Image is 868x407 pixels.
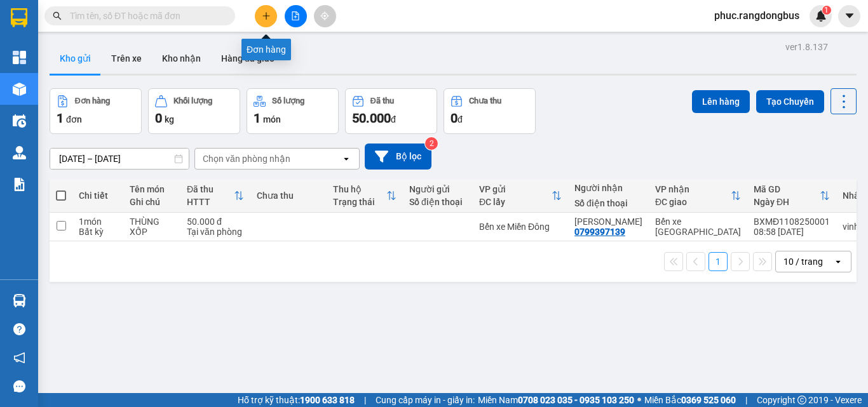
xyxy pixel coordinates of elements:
div: Chọn văn phòng nhận [203,152,290,165]
button: plus [255,5,277,27]
span: 1 [824,6,829,15]
div: Bến xe Miền Đông [479,222,562,232]
button: Kho nhận [152,43,211,74]
button: Đã thu50.000đ [345,88,437,134]
sup: 2 [425,137,438,150]
th: Toggle SortBy [649,179,747,213]
div: Bến xe [GEOGRAPHIC_DATA] [655,217,741,237]
span: đ [391,114,396,124]
span: aim [320,11,329,20]
div: Tại văn phòng [187,227,244,237]
span: kg [165,114,174,124]
strong: 0708 023 035 - 0935 103 250 [518,395,634,405]
img: warehouse-icon [13,114,26,128]
span: 1 [57,110,64,126]
span: Miền Nam [478,393,634,407]
div: Khối lượng [173,97,212,105]
button: aim [314,5,336,27]
div: Trạng thái [333,197,386,207]
span: Hỗ trợ kỹ thuật: [238,393,355,407]
span: món [263,114,281,124]
div: VP nhận [655,184,731,194]
sup: 1 [822,6,831,15]
button: Bộ lọc [365,143,431,170]
div: 10 / trang [783,255,823,268]
img: icon-new-feature [815,10,827,22]
div: ĐC giao [655,197,731,207]
span: message [13,380,25,392]
div: Số lượng [272,97,304,105]
div: 1 món [79,217,117,227]
button: Trên xe [101,43,152,74]
th: Toggle SortBy [473,179,568,213]
span: đ [458,114,463,124]
span: notification [13,352,25,364]
img: warehouse-icon [13,294,26,307]
button: Kho gửi [50,43,101,74]
button: Khối lượng0kg [148,88,240,134]
span: plus [262,11,271,20]
img: warehouse-icon [13,146,26,159]
span: 0 [155,110,162,126]
svg: open [341,154,351,164]
button: Tạo Chuyến [756,90,824,113]
button: Số lượng1món [247,88,339,134]
svg: open [833,257,843,267]
div: Chi tiết [79,190,117,201]
button: Đơn hàng1đơn [50,88,142,134]
span: question-circle [13,323,25,335]
span: 1 [254,110,261,126]
img: dashboard-icon [13,51,26,64]
span: copyright [797,396,806,404]
div: Số điện thoại [409,197,466,207]
div: Đã thu [370,97,394,105]
div: Ngày ĐH [754,197,820,207]
span: | [364,393,366,407]
div: THÙNG XỐP [130,217,174,237]
div: Số điện thoại [574,198,642,208]
th: Toggle SortBy [747,179,836,213]
span: file-add [291,11,300,20]
div: Đơn hàng [241,39,291,60]
div: Chưa thu [257,190,320,201]
strong: 1900 633 818 [300,395,355,405]
span: | [745,393,747,407]
div: Thu hộ [333,184,386,194]
div: VP gửi [479,184,552,194]
span: phuc.rangdongbus [704,8,810,23]
span: Miền Bắc [644,393,736,407]
div: ver 1.8.137 [785,40,828,54]
img: warehouse-icon [13,83,26,96]
div: Mã GD [754,184,820,194]
div: 0799397139 [574,227,625,237]
div: Người gửi [409,184,466,194]
div: ĐC lấy [479,197,552,207]
span: ⚪️ [637,397,641,403]
span: Cung cấp máy in - giấy in: [376,393,475,407]
button: caret-down [838,5,860,27]
button: 1 [709,252,728,271]
button: Chưa thu0đ [444,88,536,134]
div: BXMĐ1108250001 [754,217,830,227]
span: caret-down [844,10,855,22]
button: Hàng đã giao [211,43,285,74]
span: đơn [66,114,82,124]
button: file-add [285,5,307,27]
th: Toggle SortBy [327,179,403,213]
span: 50.000 [352,110,391,126]
div: HTTT [187,197,234,207]
input: Select a date range. [50,149,189,169]
span: search [53,11,62,20]
button: Lên hàng [692,90,750,113]
div: 08:58 [DATE] [754,227,830,237]
div: Đơn hàng [75,97,110,105]
div: Đã thu [187,184,234,194]
div: Người nhận [574,183,642,193]
div: Ghi chú [130,197,174,207]
div: Tên món [130,184,174,194]
div: 50.000 đ [187,217,244,227]
div: Chưa thu [469,97,501,105]
div: Bất kỳ [79,227,117,237]
th: Toggle SortBy [180,179,250,213]
input: Tìm tên, số ĐT hoặc mã đơn [70,9,220,23]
